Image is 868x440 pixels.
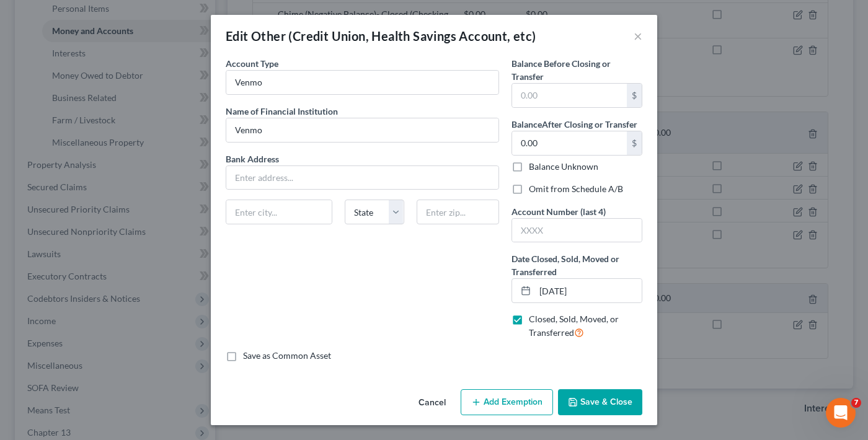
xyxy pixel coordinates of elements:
[226,118,498,142] input: Enter name...
[409,390,456,415] button: Cancel
[558,389,642,415] button: Save & Close
[417,200,500,224] input: Enter zip...
[511,253,619,277] span: Date Closed, Sold, Moved or Transferred
[529,183,623,195] label: Omit from Schedule A/B
[826,398,856,428] iframe: Intercom live chat
[226,152,279,165] label: Bank Address
[542,119,637,130] span: After Closing or Transfer
[529,161,598,173] label: Balance Unknown
[512,84,627,107] input: 0.00
[461,389,553,415] button: Add Exemption
[226,27,536,45] div: Edit Other (Credit Union, Health Savings Account, etc)
[226,166,498,190] input: Enter address...
[512,131,627,155] input: 0.00
[226,200,332,224] input: Enter city...
[512,219,642,242] input: XXXX
[511,118,637,131] label: Balance
[634,29,642,43] button: ×
[226,106,338,117] span: Name of Financial Institution
[511,57,642,83] label: Balance Before Closing or Transfer
[511,205,606,218] label: Account Number (last 4)
[243,350,331,362] label: Save as Common Asset
[529,314,619,338] span: Closed, Sold, Moved, or Transferred
[627,131,642,155] div: $
[226,71,498,94] input: Credit Union, HSA, etc
[226,57,278,70] label: Account Type
[627,84,642,107] div: $
[535,279,642,302] input: MM/DD/YYYY
[851,398,861,408] span: 7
